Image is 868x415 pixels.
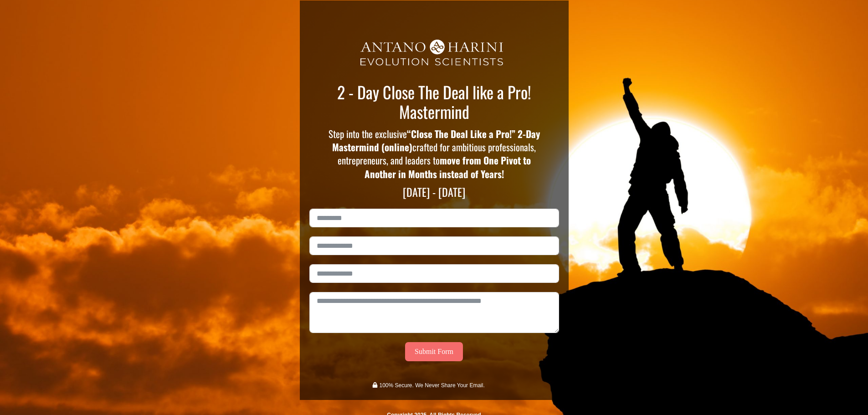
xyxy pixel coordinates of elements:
strong: “Close The Deal Like a Pro!” 2-Day Mastermind (online) [332,127,540,154]
strong: move from One Pivot to Another in Months instead of Years! [365,153,531,180]
button: Submit Form [405,342,463,361]
p: 100% Secure. We Never Share Your Email. [380,380,485,391]
p: 2 - Day Close The Deal like a Pro! Mastermind [330,82,539,121]
img: AH_Ev-png-2 [339,30,529,77]
p: Step into the exclusive crafted for ambitious professionals, entrepreneurs, and leaders to [328,127,540,181]
p: [DATE] - [DATE] [330,185,539,199]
